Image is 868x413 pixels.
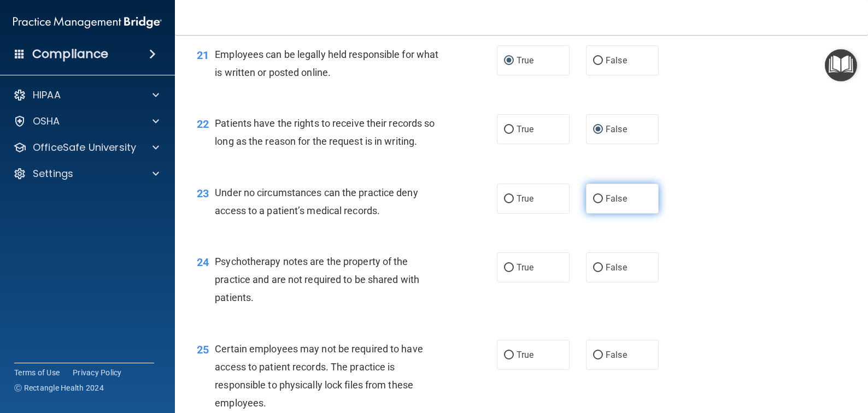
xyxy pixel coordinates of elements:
[504,57,514,65] input: True
[215,187,418,216] span: Under no circumstances can the practice deny access to a patient’s medical records.
[13,88,159,102] a: HIPAA
[517,193,533,204] span: True
[593,264,603,272] input: False
[517,124,533,134] span: True
[197,49,209,62] span: 21
[825,49,857,81] button: Open Resource Center
[606,193,627,204] span: False
[33,88,61,102] p: HIPAA
[13,11,162,33] img: PMB logo
[32,46,108,62] h4: Compliance
[504,126,514,134] input: True
[215,343,423,409] span: Certain employees may not be required to have access to patient records. The practice is responsi...
[606,124,627,134] span: False
[197,117,209,131] span: 22
[593,351,603,359] input: False
[14,367,60,378] a: Terms of Use
[215,256,419,303] span: Psychotherapy notes are the property of the practice and are not required to be shared with patie...
[606,350,627,360] span: False
[504,195,514,203] input: True
[13,141,159,154] a: OfficeSafe University
[197,256,209,269] span: 24
[14,382,104,393] span: Ⓒ Rectangle Health 2024
[504,264,514,272] input: True
[73,367,122,378] a: Privacy Policy
[517,262,533,273] span: True
[593,195,603,203] input: False
[517,55,533,66] span: True
[504,351,514,359] input: True
[13,115,159,128] a: OSHA
[593,57,603,65] input: False
[517,350,533,360] span: True
[606,55,627,66] span: False
[606,262,627,273] span: False
[593,126,603,134] input: False
[13,167,159,180] a: Settings
[33,167,73,180] p: Settings
[215,117,435,147] span: Patients have the rights to receive their records so long as the reason for the request is in wri...
[197,187,209,200] span: 23
[33,115,60,128] p: OSHA
[33,141,136,154] p: OfficeSafe University
[215,49,438,78] span: Employees can be legally held responsible for what is written or posted online.
[197,343,209,356] span: 25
